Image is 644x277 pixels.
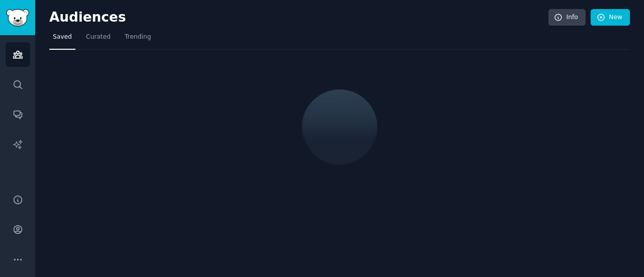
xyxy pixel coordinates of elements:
span: Saved [53,33,72,42]
a: Info [548,9,586,26]
a: Curated [83,29,114,50]
img: GummySearch logo [6,9,29,27]
span: Curated [86,33,111,42]
a: New [591,9,630,26]
a: Trending [121,29,154,50]
a: Saved [49,29,75,50]
h2: Audiences [49,10,548,26]
span: Trending [125,33,151,42]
